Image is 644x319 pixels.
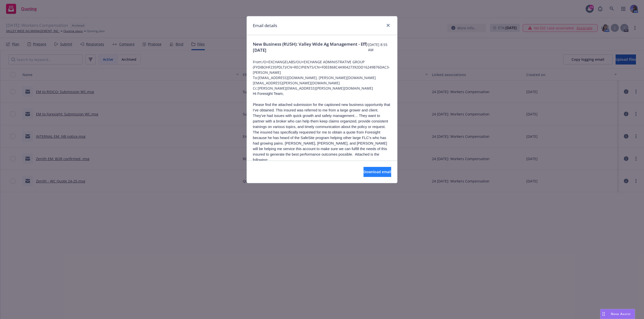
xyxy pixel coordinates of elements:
h1: Email details [253,22,277,29]
button: Download email [364,167,391,177]
a: close [385,22,391,28]
p: Please find the attached submission for the captioned new business opportunity that I’ve obtained... [253,102,391,163]
span: [DATE] 8:55 AM [368,42,391,52]
span: From: /O=EXCHANGELABS/OU=EXCHANGE ADMINISTRATIVE GROUP (FYDIBOHF23SPDLT)/CN=RECIPIENTS/CN=F0EE868... [253,59,391,75]
div: Drag to move [600,309,607,319]
span: New Business (RUSH): Valley Wide Ag Management - Eff) [DATE] [253,41,368,53]
span: To: [EMAIL_ADDRESS][DOMAIN_NAME], [PERSON_NAME][DOMAIN_NAME][EMAIL_ADDRESS][PERSON_NAME][DOMAIN_N... [253,75,391,86]
p: Hi Foresight Team, [253,91,391,96]
button: Nova Assist [600,309,635,319]
span: Cc: [PERSON_NAME][EMAIL_ADDRESS][PERSON_NAME][DOMAIN_NAME] [253,86,391,91]
span: Download email [364,169,391,174]
span: Nova Assist [611,312,631,316]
